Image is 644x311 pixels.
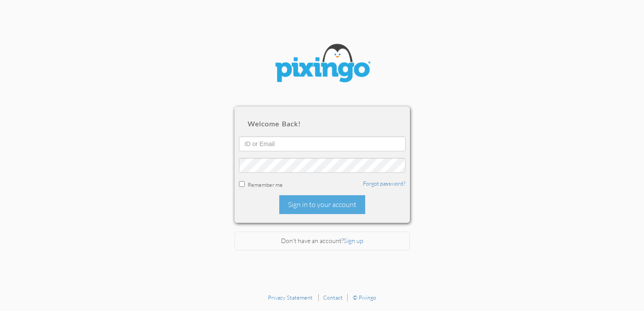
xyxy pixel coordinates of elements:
div: Sign in to your account [279,195,365,214]
a: Contact [323,294,343,301]
div: Don't have an account? [235,232,410,250]
input: ID or Email [239,136,406,151]
a: © Pixingo [353,294,376,301]
div: Remember me [239,179,406,189]
h2: Welcome back! [248,120,397,128]
a: Privacy Statement [268,294,313,301]
a: Forgot password? [363,180,406,187]
img: pixingo logo [270,39,375,89]
a: Sign up [344,237,363,244]
iframe: Chat [644,311,644,311]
